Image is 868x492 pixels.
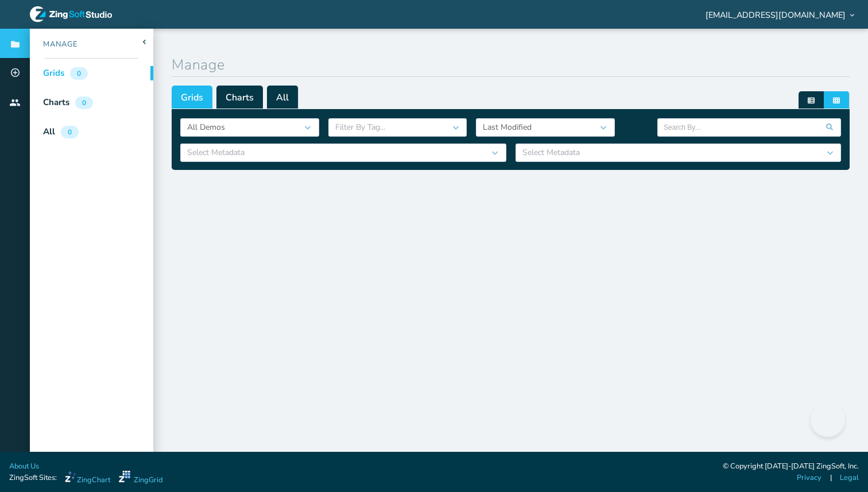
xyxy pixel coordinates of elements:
span: Grids [172,86,212,109]
span: ZingSoft Sites: [9,472,57,483]
a: ZingChart [65,471,110,486]
a: Legal [840,472,859,483]
span: Select Metadata [522,147,580,158]
span: Filter By Tag... [335,122,385,133]
span: | [830,472,832,483]
div: All [43,125,55,138]
div: Charts [43,96,69,109]
input: Search By... [664,119,835,136]
h1: Manage [172,55,850,77]
a: Privacy [797,472,821,483]
span: All Demos [187,122,225,133]
div: 0 [75,96,93,109]
div: Manage [30,39,78,51]
div: Grids [43,67,64,80]
span: Charts [216,86,263,109]
span: [EMAIL_ADDRESS][DOMAIN_NAME] [706,11,846,19]
div: 0 [61,126,79,138]
a: ZingGrid [119,471,162,486]
a: About Us [9,461,39,472]
span: Last Modified [483,122,532,133]
div: [EMAIL_ADDRESS][DOMAIN_NAME] [703,10,854,18]
div: 0 [70,67,88,80]
iframe: Help Scout Beacon - Open [811,402,845,437]
div: © Copyright [DATE]-[DATE] ZingSoft, Inc. [723,461,859,472]
span: Select Metadata [187,147,245,158]
span: All [267,86,299,109]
